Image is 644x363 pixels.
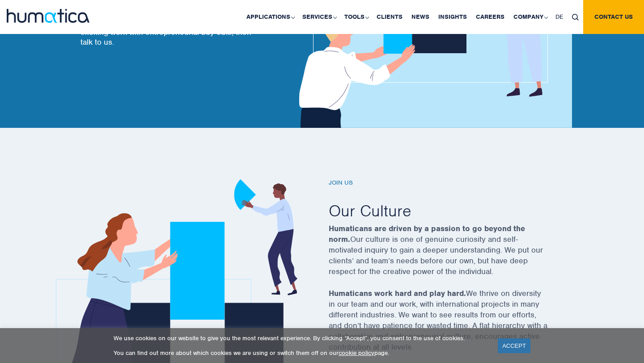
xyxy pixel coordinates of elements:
h2: Our Culture [329,200,570,221]
img: search_icon [572,14,579,21]
h6: Join us [329,179,570,187]
img: logo [7,9,89,23]
p: You can find out more about which cookies we are using or switch them off on our page. [114,349,487,357]
a: ACCEPT [498,338,530,353]
a: cookie policy [339,349,374,357]
p: Our culture is one of genuine curiosity and self-motivated inquiry to gain a deeper understanding... [329,223,570,288]
strong: Humaticans are driven by a passion to go beyond the norm. [329,224,525,244]
strong: Humaticans work hard and play hard. [329,288,466,298]
span: DE [555,13,563,21]
p: We use cookies on our website to give you the most relevant experience. By clicking “Accept”, you... [114,334,487,342]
